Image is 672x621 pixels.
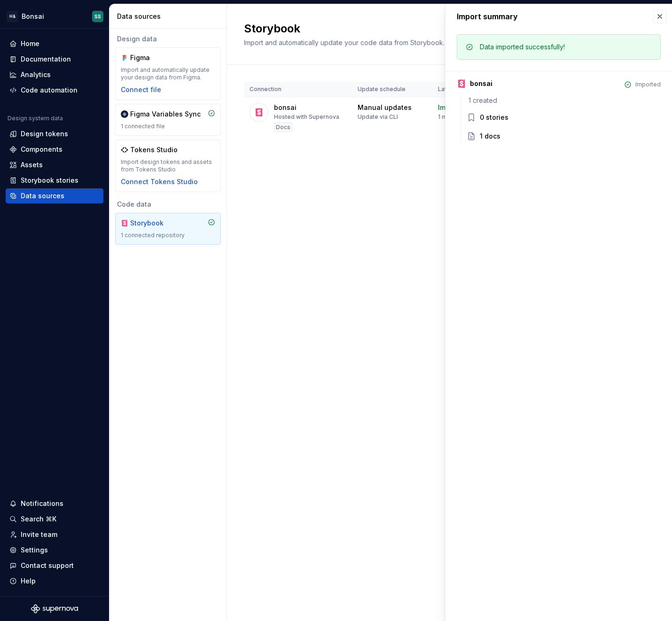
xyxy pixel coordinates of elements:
[21,129,68,139] div: Design tokens
[470,79,492,88] div: bonsai
[130,109,201,119] div: Figma Variables Sync
[457,11,518,22] div: Import summary
[6,558,103,573] button: Contact support
[6,52,103,67] a: Documentation
[635,81,661,88] div: Imported
[21,545,48,555] div: Settings
[21,39,39,48] div: Home
[432,82,521,97] th: Latest update
[467,96,661,105] div: 1 created
[121,66,215,81] div: Import and automatically update your design data from Figma.
[21,514,56,524] div: Search ⌘K
[115,140,221,192] a: Tokens StudioImport design tokens and assets from Tokens StudioConnect Tokens Studio
[94,13,101,20] div: SS
[6,188,103,203] a: Data sources
[445,39,484,47] span: .
[6,574,103,589] button: Help
[21,54,71,64] div: Documentation
[6,157,103,172] a: Assets
[8,115,63,122] div: Design system data
[358,113,398,121] div: Update via CLI
[438,113,473,121] div: 1 minute ago
[21,561,74,570] div: Contact support
[6,83,103,98] a: Code automation
[274,103,297,112] div: bonsai
[21,176,78,185] div: Storybook stories
[21,70,51,79] div: Analytics
[358,103,412,112] div: Manual updates
[115,47,221,100] a: FigmaImport and automatically update your design data from Figma.Connect file
[121,232,215,239] div: 1 connected repository
[115,213,221,245] a: Storybook1 connected repository
[121,158,215,173] div: Import design tokens and assets from Tokens Studio
[21,499,63,508] div: Notifications
[6,36,103,51] a: Home
[6,173,103,188] a: Storybook stories
[121,85,161,94] button: Connect file
[130,53,175,62] div: Figma
[121,123,215,130] div: 1 connected file
[21,191,64,201] div: Data sources
[21,85,78,95] div: Code automation
[21,530,57,539] div: Invite team
[130,218,175,228] div: Storybook
[115,104,221,136] a: Figma Variables Sync1 connected file
[6,527,103,542] a: Invite team
[480,113,508,122] div: 0 stories
[352,82,432,97] th: Update schedule
[438,103,497,112] div: Import successful
[274,113,339,121] div: Hosted with Supernova
[130,145,178,155] div: Tokens Studio
[115,34,221,44] div: Design data
[6,126,103,141] a: Design tokens
[6,543,103,558] a: Settings
[480,132,500,141] div: 1 docs
[480,42,565,52] div: Data imported successfully!
[117,12,223,21] div: Data sources
[244,21,561,36] h2: Storybook
[21,160,43,170] div: Assets
[274,123,292,132] div: Docs
[244,82,352,97] th: Connection
[6,142,103,157] a: Components
[21,576,36,586] div: Help
[31,604,78,613] svg: Supernova Logo
[6,512,103,527] button: Search ⌘K
[2,6,107,26] button: H&BonsaiSS
[244,39,445,47] span: Import and automatically update your code data from Storybook.
[22,12,44,21] div: Bonsai
[7,11,18,22] div: H&
[6,67,103,82] a: Analytics
[115,200,221,209] div: Code data
[21,145,63,154] div: Components
[6,496,103,511] button: Notifications
[121,177,198,186] button: Connect Tokens Studio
